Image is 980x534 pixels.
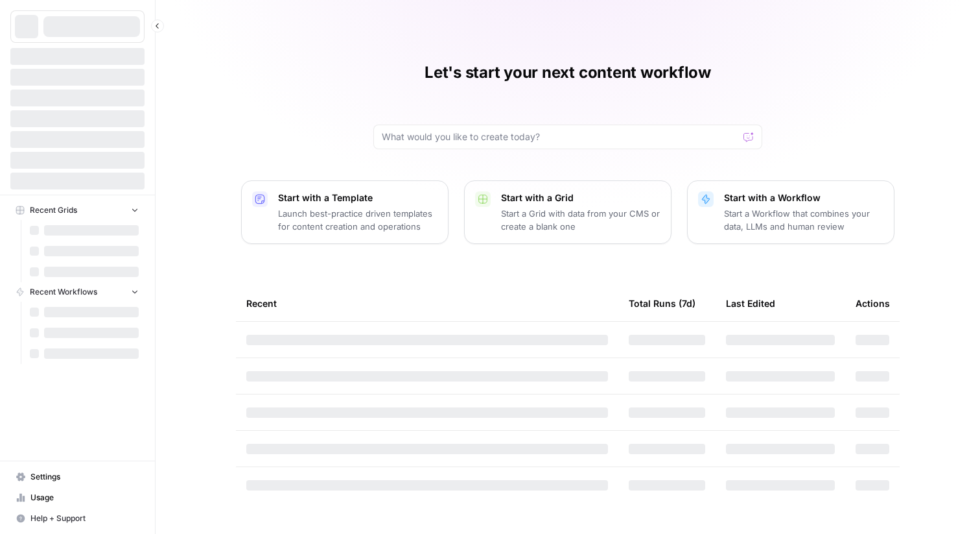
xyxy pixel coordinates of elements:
div: Actions [856,285,890,321]
span: Recent Workflows [30,286,97,298]
a: Usage [10,487,145,508]
span: Usage [30,492,139,504]
p: Start with a Template [278,191,437,204]
p: Start a Workflow that combines your data, LLMs and human review [724,207,883,233]
p: Start a Grid with data from your CMS or create a blank one [501,207,660,233]
a: Settings [10,467,145,487]
button: Start with a TemplateLaunch best-practice driven templates for content creation and operations [241,180,449,244]
button: Recent Grids [10,200,145,220]
button: Start with a WorkflowStart a Workflow that combines your data, LLMs and human review [687,180,894,244]
div: Last Edited [726,285,775,321]
input: What would you like to create today? [382,130,738,143]
h1: Let's start your next content workflow [425,62,711,83]
p: Start with a Workflow [724,191,883,204]
button: Help + Support [10,508,145,529]
div: Recent [246,285,608,321]
span: Help + Support [30,513,139,524]
span: Settings [30,471,139,483]
button: Recent Workflows [10,282,145,302]
p: Start with a Grid [501,191,660,204]
div: Total Runs (7d) [629,285,695,321]
span: Recent Grids [30,204,77,216]
p: Launch best-practice driven templates for content creation and operations [278,207,437,233]
button: Start with a GridStart a Grid with data from your CMS or create a blank one [464,180,671,244]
